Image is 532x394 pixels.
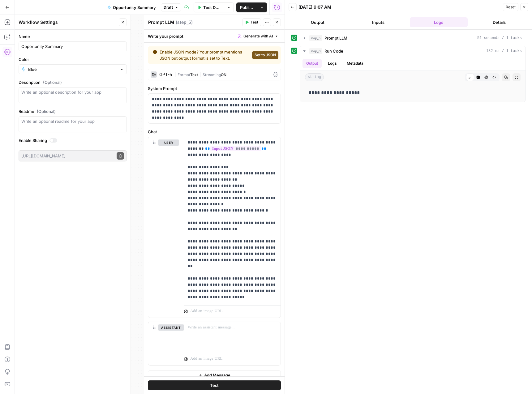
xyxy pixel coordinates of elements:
[164,5,173,10] span: Draft
[210,382,219,388] span: Test
[198,71,203,77] span: |
[194,2,224,12] button: Test Data
[37,108,56,114] span: (Optional)
[235,32,281,40] button: Generate with AI
[477,35,522,41] span: 51 seconds / 1 tasks
[324,59,341,68] button: Logs
[148,137,179,318] div: user
[178,72,190,77] span: Format
[203,4,220,11] span: Test Data
[153,49,250,61] div: Enable JSON mode? Your prompt mentions JSON but output format is set to Text.
[158,139,179,146] button: user
[305,73,324,81] span: string
[148,19,174,25] textarea: Prompt LLM
[21,43,124,49] input: Untitled
[161,3,181,11] button: Draft
[324,48,343,54] span: Run Code
[289,17,347,27] button: Output
[43,79,62,85] span: (Optional)
[148,85,281,92] label: System Prompt
[300,56,526,102] div: 182 ms / 1 tasks
[144,30,285,42] div: Write your prompt
[19,33,127,40] label: Name
[148,370,281,380] button: Add Message
[300,33,526,43] button: 51 seconds / 1 tasks
[300,46,526,56] button: 182 ms / 1 tasks
[221,72,226,77] span: ON
[506,4,516,10] span: Reset
[255,52,276,58] span: Set to JSON
[236,2,257,12] button: Publish
[302,59,322,68] button: Output
[410,17,468,27] button: Logs
[19,19,117,25] div: Workflow Settings
[148,129,281,135] label: Chat
[349,17,407,27] button: Inputs
[309,48,322,54] span: step_6
[113,4,156,11] span: Opportunity Summary
[240,4,253,11] span: Publish
[343,59,367,68] button: Metadata
[324,35,347,41] span: Prompt LLM
[251,19,258,25] span: Test
[174,71,178,77] span: |
[104,2,160,12] button: Opportunity Summary
[470,17,528,27] button: Details
[203,72,221,77] span: Streaming
[158,324,184,331] button: assistant
[148,380,281,390] button: Test
[242,18,261,26] button: Test
[486,48,522,54] span: 182 ms / 1 tasks
[503,3,518,11] button: Reset
[190,72,198,77] span: Text
[19,137,127,143] label: Enable Sharing
[159,72,172,77] div: GPT-5
[204,372,230,378] span: Add Message
[19,108,127,114] label: Readme
[252,51,278,59] button: Set to JSON
[19,56,127,62] label: Color
[309,35,322,41] span: step_5
[176,19,193,25] span: ( step_5 )
[148,322,179,365] div: assistant
[28,66,117,72] input: Blue
[19,79,127,85] label: Description
[243,33,273,39] span: Generate with AI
